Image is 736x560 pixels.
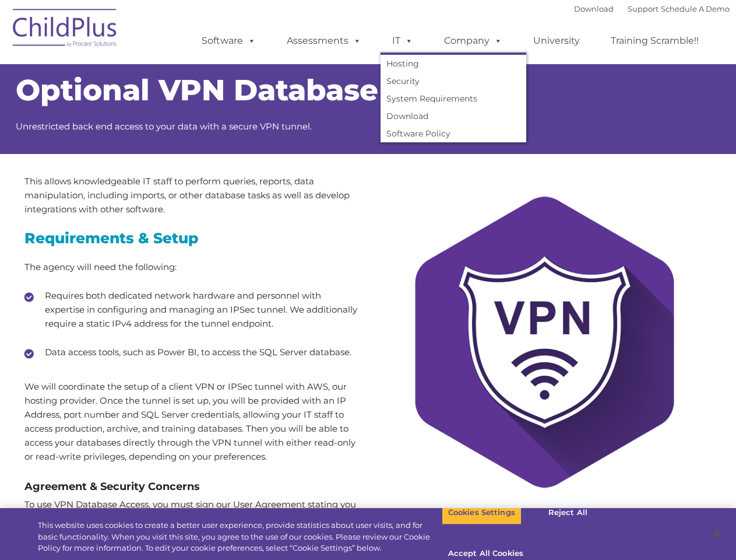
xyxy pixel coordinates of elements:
[45,345,360,359] p: Data access tools, such as Power BI, to access the SQL Server database.
[381,107,526,125] a: Download
[45,289,360,331] p: Requires both dedicated network hardware and personnel with expertise in configuring and managing...
[24,380,360,464] p: We will coordinate the setup of a client VPN or IPSec tunnel with AWS, our hosting provider. Once...
[24,174,360,216] p: This allows knowledgeable IT staff to perform queries, reports, data manipulation, including impo...
[628,4,658,13] a: Support
[381,90,526,107] a: System Requirements
[381,55,526,72] a: Hosting
[7,1,124,59] img: ChildPlus by Procare Solutions
[190,29,267,52] a: Software
[574,4,614,13] a: Download
[442,501,522,525] button: Cookies Settings
[38,520,442,554] div: This website uses cookies to create a better user experience, provide statistics about user visit...
[16,121,312,132] span: Unrestricted back end access to your data with a secure VPN tunnel.
[432,29,514,52] a: Company
[531,501,604,525] button: Reject All
[377,174,712,510] img: VPN
[705,520,730,546] button: Close
[275,29,373,52] a: Assessments
[381,72,526,90] a: Security
[574,4,730,13] font: |
[16,72,495,108] span: Optional VPN Database Access
[24,231,360,246] h3: Requirements & Setup
[661,4,730,13] a: Schedule A Demo
[522,29,591,52] a: University
[24,478,360,495] h4: Agreement & Security Concerns
[24,260,360,274] p: The agency will need the following:
[599,29,710,52] a: Training Scramble!!
[381,29,425,52] a: IT
[381,125,526,142] a: Software Policy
